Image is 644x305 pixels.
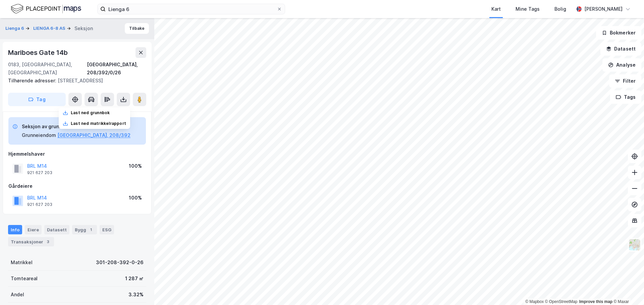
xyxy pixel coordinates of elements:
div: 1 [88,226,94,233]
a: OpenStreetMap [545,299,578,304]
div: [STREET_ADDRESS] [8,77,141,85]
div: Eiere [25,225,42,234]
span: Tilhørende adresser: [8,78,58,83]
button: Tilbake [125,23,149,34]
div: Matrikkel [11,258,33,266]
div: Seksjon [74,24,93,32]
div: Datasett [44,225,69,234]
div: 301-208-392-0-26 [96,258,144,266]
div: Grunneiendom [22,131,56,139]
button: Lienga 6 [5,25,25,32]
div: 3.32% [128,291,144,299]
div: Bygg [72,225,97,234]
img: Z [628,238,641,251]
button: Analyse [602,58,641,72]
div: Kart [491,5,501,13]
div: 0183, [GEOGRAPHIC_DATA], [GEOGRAPHIC_DATA] [8,61,87,77]
div: 100% [129,194,142,202]
div: Tomteareal [11,275,38,283]
div: Bolig [554,5,566,13]
div: Andel [11,291,24,299]
div: Seksjon av grunneiendom [22,123,130,131]
button: [GEOGRAPHIC_DATA], 208/392 [57,131,130,139]
div: ESG [100,225,114,234]
iframe: Chat Widget [610,273,644,305]
div: Last ned grunnbok [71,110,110,116]
div: Kontrollprogram for chat [610,273,644,305]
button: Datasett [600,42,641,56]
div: 1 287 ㎡ [125,275,144,283]
div: 921 627 203 [27,202,52,207]
div: Mine Tags [516,5,540,13]
div: 921 627 203 [27,170,52,175]
div: Info [8,225,22,234]
div: Transaksjoner [8,237,54,246]
button: LIENGA 6-8 AS [33,25,67,32]
input: Søk på adresse, matrikkel, gårdeiere, leietakere eller personer [106,4,277,14]
div: 3 [45,238,51,245]
img: logo.f888ab2527a4732fd821a326f86c7f29.svg [11,3,81,15]
div: Mariboes Gate 14b [8,47,69,58]
div: Hjemmelshaver [8,150,146,158]
button: Tags [610,90,641,104]
div: 100% [129,162,142,170]
a: Improve this map [579,299,612,304]
a: Mapbox [525,299,544,304]
button: Filter [609,74,641,88]
button: Tag [8,93,66,106]
div: Gårdeiere [8,182,146,190]
div: [PERSON_NAME] [584,5,623,13]
button: Bokmerker [596,26,641,40]
div: [GEOGRAPHIC_DATA], 208/392/0/26 [87,61,146,77]
div: Last ned matrikkelrapport [71,121,126,126]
